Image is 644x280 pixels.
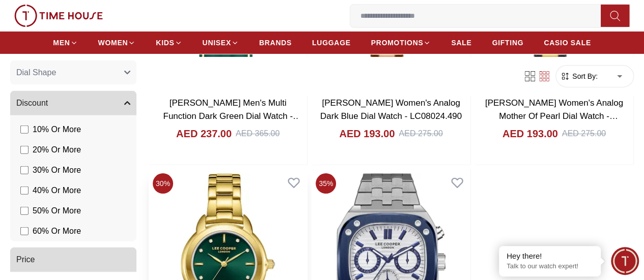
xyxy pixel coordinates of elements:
a: WOMEN [98,34,136,52]
span: SALE [451,38,471,48]
a: PROMOTIONS [371,34,431,52]
p: Talk to our watch expert! [507,262,593,271]
span: 30 % Or More [33,164,81,176]
a: GIFTING [492,34,523,52]
a: [PERSON_NAME] Women's Analog Mother Of Pearl Dial Watch - LC08024.220 [485,98,623,134]
div: AED 365.00 [236,128,279,140]
input: 10% Or More [20,126,29,134]
span: 60 % Or More [33,225,81,237]
a: CASIO SALE [544,34,591,52]
input: 30% Or More [20,166,29,174]
button: Discount [10,91,136,115]
span: 40 % Or More [33,184,81,197]
a: [PERSON_NAME] Men's Multi Function Dark Green Dial Watch - LC08048.077 [163,98,301,134]
div: AED 275.00 [399,128,442,140]
span: 35 % [316,173,336,194]
span: MEN [53,38,70,48]
span: Sort By: [570,71,598,81]
img: ... [14,5,103,27]
a: LUGGAGE [312,34,351,52]
input: 60% Or More [20,227,29,235]
a: SALE [451,34,471,52]
button: Sort By: [560,71,598,81]
span: BRANDS [259,38,292,48]
span: 20 % Or More [33,144,81,156]
button: Price [10,247,136,272]
a: [PERSON_NAME] Women's Analog Dark Blue Dial Watch - LC08024.490 [320,98,462,121]
h4: AED 193.00 [502,127,558,141]
span: LUGGAGE [312,38,351,48]
span: UNISEX [203,38,231,48]
div: Hey there! [507,251,593,261]
span: 50 % Or More [33,205,81,217]
input: 20% Or More [20,146,29,154]
button: Dial Shape [10,60,136,85]
span: 10 % Or More [33,123,81,136]
a: UNISEX [203,34,239,52]
div: AED 275.00 [562,128,606,140]
span: PROMOTIONS [371,38,424,48]
span: 30 % [153,173,173,194]
span: Discount [16,97,48,109]
a: BRANDS [259,34,292,52]
div: Chat Widget [611,247,639,275]
input: 40% Or More [20,186,29,195]
h4: AED 237.00 [176,127,232,141]
span: KIDS [156,38,174,48]
span: Price [16,254,35,266]
a: MEN [53,34,77,52]
input: 50% Or More [20,207,29,215]
span: Dial Shape [16,67,56,79]
span: CASIO SALE [544,38,591,48]
a: KIDS [156,34,182,52]
span: WOMEN [98,38,128,48]
h4: AED 193.00 [339,127,395,141]
span: GIFTING [492,38,523,48]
